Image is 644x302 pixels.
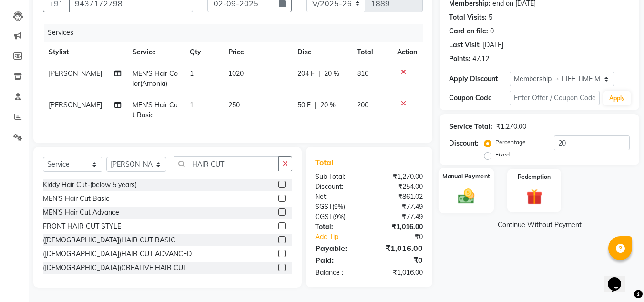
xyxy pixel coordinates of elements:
[315,157,337,167] span: Total
[308,242,369,254] div: Payable:
[324,69,339,79] span: 20 %
[369,212,430,222] div: ₹77.49
[297,69,315,79] span: 204 F
[308,222,369,232] div: Total:
[174,156,279,171] input: Search or Scan
[442,172,490,181] label: Manual Payment
[308,192,369,202] div: Net:
[297,100,311,110] span: 50 F
[369,192,430,202] div: ₹861.02
[315,100,317,110] span: |
[449,74,509,84] div: Apply Discount
[43,221,121,231] div: FRONT HAIR CUT STYLE
[369,268,430,278] div: ₹1,016.00
[496,122,526,132] div: ₹1,270.00
[334,203,343,210] span: 9%
[49,69,102,78] span: [PERSON_NAME]
[449,122,492,132] div: Service Total:
[449,54,470,64] div: Points:
[510,91,600,105] input: Enter Offer / Coupon Code
[518,173,551,181] label: Redemption
[603,91,631,105] button: Apply
[43,180,137,190] div: Kiddy Hair Cut-(below 5 years)
[449,93,509,103] div: Coupon Code
[127,42,184,63] th: Service
[308,172,369,182] div: Sub Total:
[190,101,194,109] span: 1
[133,69,178,88] span: MEN'S Hair Color(Amonia)
[489,12,492,22] div: 5
[604,264,634,292] iframe: chat widget
[379,232,430,242] div: ₹0
[335,213,344,220] span: 9%
[308,268,369,278] div: Balance :
[223,42,292,63] th: Price
[43,194,109,204] div: MEN'S Hair Cut Basic
[308,212,369,222] div: ( )
[449,138,479,148] div: Discount:
[315,212,333,221] span: CGST
[369,202,430,212] div: ₹77.49
[357,69,368,78] span: 816
[190,69,194,78] span: 1
[44,24,430,42] div: Services
[521,187,547,207] img: _gift.svg
[43,42,127,63] th: Stylist
[490,26,494,36] div: 0
[357,101,368,109] span: 200
[308,232,379,242] a: Add Tip
[453,187,480,206] img: _cash.svg
[369,222,430,232] div: ₹1,016.00
[308,202,369,212] div: ( )
[43,249,192,259] div: ([DEMOGRAPHIC_DATA])HAIR CUT ADVANCED
[43,263,187,273] div: ([DEMOGRAPHIC_DATA])CREATIVE HAIR CUT
[369,254,430,266] div: ₹0
[483,40,503,50] div: [DATE]
[449,26,488,36] div: Card on file:
[449,40,481,50] div: Last Visit:
[369,182,430,192] div: ₹254.00
[351,42,391,63] th: Total
[133,101,178,119] span: MEN'S Hair Cut Basic
[308,254,369,266] div: Paid:
[320,100,336,110] span: 20 %
[228,101,240,109] span: 250
[43,208,119,218] div: MEN'S Hair Cut Advance
[292,42,351,63] th: Disc
[449,12,487,22] div: Total Visits:
[441,220,637,230] a: Continue Without Payment
[391,42,423,63] th: Action
[472,54,489,64] div: 47.12
[49,101,102,109] span: [PERSON_NAME]
[369,172,430,182] div: ₹1,270.00
[495,150,510,159] label: Fixed
[318,69,320,79] span: |
[308,182,369,192] div: Discount:
[315,202,332,211] span: SGST
[495,138,526,146] label: Percentage
[184,42,222,63] th: Qty
[43,235,175,245] div: ([DEMOGRAPHIC_DATA])HAIR CUT BASIC
[369,242,430,254] div: ₹1,016.00
[228,69,244,78] span: 1020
